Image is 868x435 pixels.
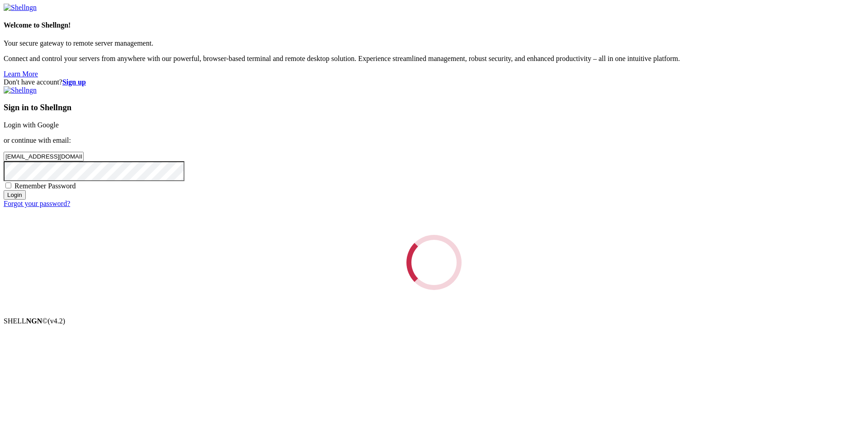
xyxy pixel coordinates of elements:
a: Learn More [4,70,38,78]
div: Don't have account? [4,78,864,86]
a: Forgot your password? [4,200,70,207]
div: Loading... [397,225,471,299]
input: Remember Password [5,182,11,188]
span: Remember Password [14,182,76,190]
a: Sign up [62,78,86,86]
p: Your secure gateway to remote server management. [4,39,864,47]
span: SHELL © [4,317,65,325]
img: Shellngn [4,4,37,12]
h3: Sign in to Shellngn [4,103,864,112]
input: Login [4,190,26,200]
input: Email address [4,152,84,161]
b: NGN [26,317,42,325]
p: or continue with email: [4,136,864,145]
p: Connect and control your servers from anywhere with our powerful, browser-based terminal and remo... [4,55,864,63]
h4: Welcome to Shellngn! [4,21,864,29]
a: Login with Google [4,121,59,129]
span: 4.2.0 [48,317,66,325]
img: Shellngn [4,86,37,94]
